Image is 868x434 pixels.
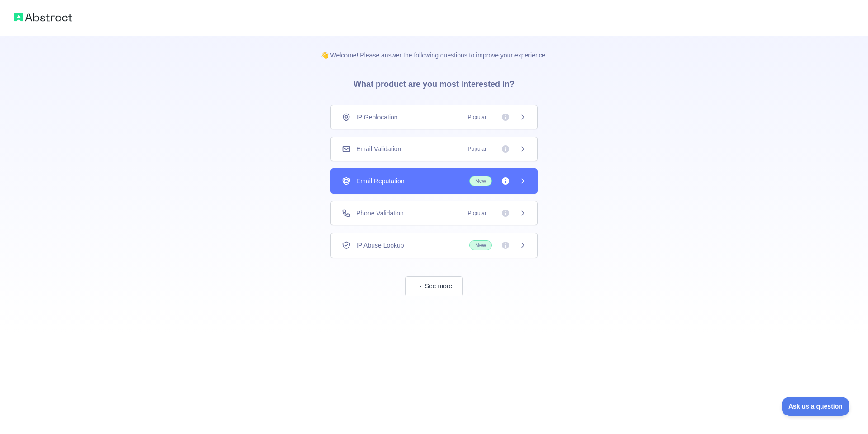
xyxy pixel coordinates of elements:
span: New [469,240,492,250]
span: Popular [462,144,492,153]
h3: What product are you most interested in? [339,60,529,105]
span: Email Validation [356,144,401,153]
button: See more [405,276,463,296]
span: Phone Validation [356,209,404,218]
span: New [469,176,492,186]
span: IP Abuse Lookup [356,241,404,250]
iframe: Toggle Customer Support [782,397,850,416]
img: Abstract logo [14,11,72,24]
span: Popular [462,113,492,122]
span: Popular [462,209,492,218]
p: 👋 Welcome! Please answer the following questions to improve your experience. [307,36,562,60]
span: Email Reputation [356,176,405,186]
span: IP Geolocation [356,113,398,122]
